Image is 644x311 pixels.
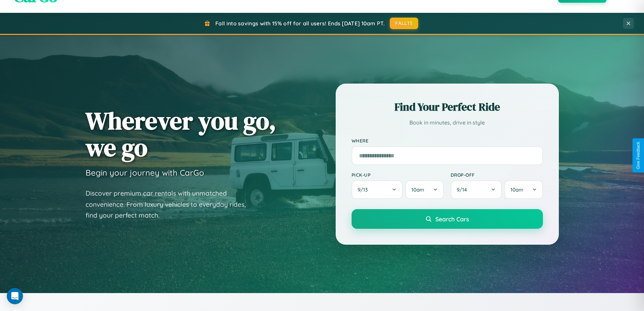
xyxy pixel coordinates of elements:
label: Drop-off [451,172,543,178]
p: Book in minutes, drive in style [352,118,543,128]
span: 9 / 13 [358,186,371,193]
div: Give Feedback [636,142,641,169]
label: Where [352,138,543,143]
p: Discover premium car rentals with unmatched convenience. From luxury vehicles to everyday rides, ... [86,188,255,221]
div: Open Intercom Messenger [7,288,23,304]
span: 10am [510,186,523,193]
h2: Find Your Perfect Ride [352,99,543,114]
button: 9/14 [451,180,502,199]
span: Fall into savings with 15% off for all users! Ends [DATE] 10am PT. [215,20,385,27]
label: Pick-up [352,172,444,178]
h1: Wherever you go, we go [86,107,276,161]
span: 9 / 14 [457,186,470,193]
span: Search Cars [435,215,469,223]
button: 10am [504,180,543,199]
button: 10am [405,180,444,199]
h3: Begin your journey with CarGo [86,168,204,178]
button: 9/13 [352,180,403,199]
span: 10am [411,186,424,193]
button: Search Cars [352,209,543,229]
button: FALL15 [390,18,418,29]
